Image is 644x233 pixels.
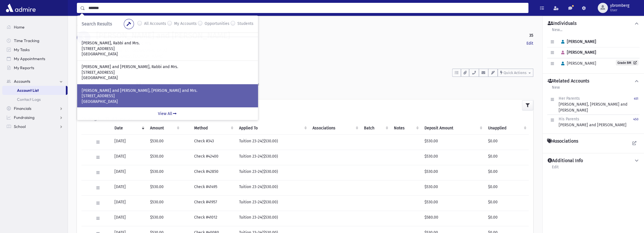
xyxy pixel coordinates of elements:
p: [STREET_ADDRESS] [82,46,253,52]
th: Deposit Amount: activate to sort column ascending [421,122,485,135]
a: Edit [526,40,533,46]
td: $530.00 [421,150,485,165]
a: 451 [634,95,638,113]
label: All Accounts [144,21,166,27]
label: Opportunities [205,21,229,27]
span: Contact Logs [17,97,41,102]
div: Showing 1 to 10 of 14 entries [81,116,529,122]
td: $530.00 [147,180,182,195]
p: [PERSON_NAME], Rabbi and Mrs. [82,40,253,46]
span: My Reports [14,65,34,70]
label: My Accounts [174,21,197,27]
td: $0.00 [485,211,529,226]
span: School [14,124,26,129]
span: Her Parents [559,96,580,101]
p: [STREET_ADDRESS] [82,70,253,75]
th: Batch: activate to sort column ascending [361,122,391,135]
img: AdmirePro [5,2,37,14]
span: Financials [14,106,31,111]
th: Amount: activate to sort column ascending [147,122,182,135]
a: Activity [77,77,104,93]
input: Search [85,3,528,13]
td: Check #41012 [191,211,236,226]
h4: Related Accounts [548,78,589,84]
span: My Tasks [14,47,30,52]
td: [DATE] [111,180,147,195]
th: Unapplied: activate to sort column ascending [485,122,529,135]
span: User [610,8,629,12]
td: Tuition 23-24($530.00) [236,134,309,150]
a: My Reports [2,63,68,72]
h4: Associations [547,138,578,144]
div: [PERSON_NAME] and [PERSON_NAME] [559,116,626,128]
span: Time Tracking [14,38,39,43]
span: Quick Actions [504,71,526,75]
span: Fundraising [14,115,34,120]
td: Tuition 23-24($530.00) [236,150,309,165]
small: 450 [633,117,638,121]
span: [PERSON_NAME] [559,50,596,55]
a: Accounts [2,77,68,86]
td: Check #41495 [191,180,236,195]
td: $0.00 [485,165,529,180]
button: Additional Info [547,158,639,164]
th: Date: activate to sort column ascending [111,122,147,135]
p: [GEOGRAPHIC_DATA] [82,75,253,81]
h4: Additional Info [548,158,583,164]
td: Tuition 23-24($530.00) [236,165,309,180]
a: Home [2,23,68,32]
td: $0.00 [485,180,529,195]
td: Check #41957 [191,195,236,211]
p: [STREET_ADDRESS] [82,93,253,99]
a: School [2,122,68,131]
td: [DATE] [111,134,147,150]
a: Time Tracking [2,36,68,45]
th: Notes: activate to sort column ascending [391,122,421,135]
td: $530.00 [147,134,182,150]
td: $0.00 [485,195,529,211]
td: Check #42400 [191,150,236,165]
a: 450 [633,116,638,128]
button: Individuals [547,21,639,27]
th: Associations: activate to sort column ascending [309,122,360,135]
span: Accounts [14,79,30,84]
span: His Parents [559,117,579,121]
td: $530.00 [421,195,485,211]
small: 451 [634,97,638,101]
td: $530.00 [421,134,485,150]
td: [DATE] [111,195,147,211]
td: Check #42850 [191,165,236,180]
button: Quick Actions [498,69,533,77]
label: Students [237,21,253,27]
td: [DATE] [111,211,147,226]
p: [PERSON_NAME] and [PERSON_NAME], Rabbi and Mrs. [82,64,253,70]
a: Financials [2,104,68,113]
td: $0.00 [485,134,529,150]
div: S [77,31,90,44]
td: $530.00 [147,195,182,211]
td: $0.00 [485,150,529,165]
td: Tuition 23-24($530.00) [236,195,309,211]
h4: Individuals [548,21,576,27]
td: $530.00 [147,165,182,180]
a: Contact Logs [2,95,68,104]
span: Account List [17,88,39,93]
td: [DATE] [111,150,147,165]
td: [DATE] [111,165,147,180]
td: Check #343 [191,134,236,150]
span: [PERSON_NAME] [559,61,596,66]
span: My Appointments [14,56,45,61]
span: Search Results [82,21,112,27]
p: [GEOGRAPHIC_DATA] [82,51,253,57]
td: $530.00 [147,150,182,165]
td: Tuition 23-24($530.00) [236,180,309,195]
a: My Appointments [2,54,68,63]
span: Home [14,25,25,30]
div: [PERSON_NAME], [PERSON_NAME] and [PERSON_NAME] [559,95,634,113]
td: $530.00 [421,165,485,180]
a: My Tasks [2,45,68,54]
span: [PERSON_NAME] [559,39,596,44]
strong: 35 [529,32,533,38]
a: Grade BM [616,60,638,66]
a: Edit [552,164,559,174]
